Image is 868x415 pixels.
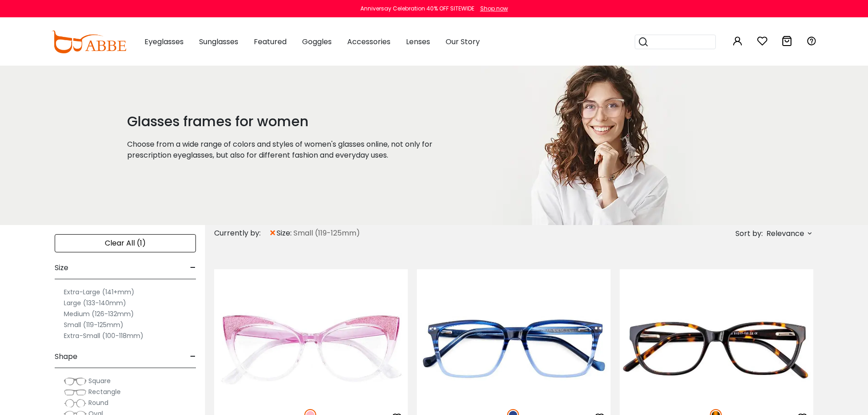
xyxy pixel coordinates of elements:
span: Goggles [302,36,332,47]
span: Featured [254,36,287,47]
img: glasses frames for women [481,66,713,225]
span: Relevance [766,225,804,242]
img: Tortoise Hepbun - Acetate ,Universal Bridge Fit [620,302,813,399]
span: - [190,257,196,279]
label: Extra-Small (100-118mm) [64,330,144,341]
span: Sort by: [735,228,763,239]
img: Blue Lovey - Acetate ,Universal Bridge Fit [417,302,611,399]
span: Rectangle [88,387,121,396]
span: size: [277,228,293,239]
span: Our Story [446,36,480,47]
span: Sunglasses [199,36,238,47]
p: Choose from a wide range of colors and styles of women's glasses online, not only for prescriptio... [127,139,459,161]
label: Large (133-140mm) [64,297,126,308]
span: Size [55,257,68,279]
span: Lenses [406,36,430,47]
div: Shop now [480,5,508,13]
h1: Glasses frames for women [127,113,459,130]
span: - [190,346,196,368]
label: Extra-Large (141+mm) [64,287,134,297]
span: Accessories [347,36,390,47]
span: Eyeglasses [144,36,184,47]
img: Rectangle.png [64,388,87,397]
div: Clear All (1) [55,234,196,252]
img: Pink Strait - Plastic ,Universal Bridge Fit [214,302,408,399]
span: Square [88,376,111,385]
span: Small (119-125mm) [293,228,360,239]
img: abbeglasses.com [51,31,126,53]
span: Shape [55,346,77,368]
span: Round [88,398,108,407]
img: Square.png [64,377,87,386]
label: Medium (126-132mm) [64,308,134,319]
div: Anniversay Celebration 40% OFF SITEWIDE [360,5,474,13]
span: × [269,225,277,241]
div: Currently by: [214,225,269,241]
a: Shop now [476,5,508,12]
img: Round.png [64,399,87,408]
label: Small (119-125mm) [64,319,123,330]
